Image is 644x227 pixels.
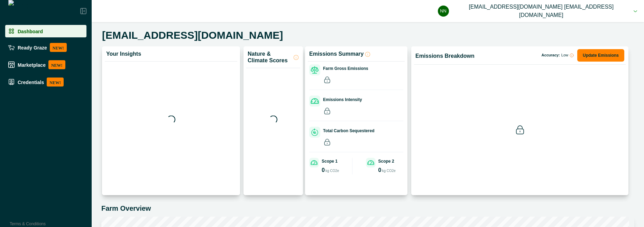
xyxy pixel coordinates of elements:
p: Emissions Intensity [323,97,362,103]
a: CredentialsNEW! [5,75,86,89]
p: Scope 1 [322,158,338,164]
a: MarketplaceNEW! [5,57,86,72]
p: Nature & Climate Scores [248,51,292,64]
p: Accuracy: [542,53,574,57]
p: Your Insights [106,51,141,57]
p: Marketplace [18,62,46,67]
p: 0 [322,167,325,173]
p: Emissions Summary [309,51,364,57]
p: Ready Graze [18,45,47,50]
p: Total Carbon Sequestered [323,128,374,134]
p: Farm Gross Emissions [323,65,368,72]
p: Scope 2 [378,158,394,164]
span: Low [561,53,568,57]
p: Credentials [18,79,44,85]
p: kg CO2e [325,168,339,173]
p: kg CO2e [382,168,395,173]
button: Update Emissions [577,49,624,62]
p: NEW! [48,60,65,69]
h5: Farm Overview [101,204,634,212]
p: NEW! [50,43,67,52]
p: NEW! [47,78,64,87]
p: 0 [378,167,381,173]
p: Emissions Breakdown [415,53,475,59]
a: Dashboard [5,25,86,37]
a: Terms & Conditions [10,221,46,226]
a: Ready GrazeNEW! [5,40,86,55]
h5: [EMAIL_ADDRESS][DOMAIN_NAME] [102,29,283,42]
p: Dashboard [18,28,43,34]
